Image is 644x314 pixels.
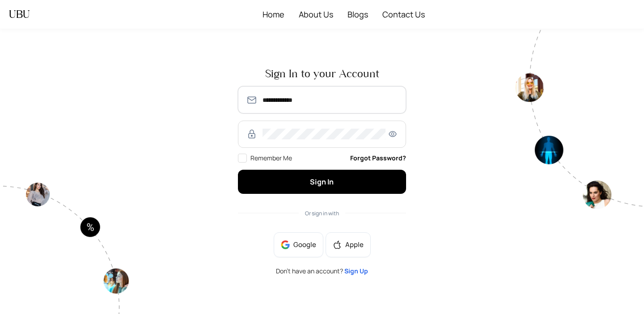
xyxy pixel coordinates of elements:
[238,68,406,79] span: Sign In to your Account
[274,232,323,257] button: Google
[281,240,290,249] img: google-BnAmSPDJ.png
[246,129,257,139] img: RzWbU6KsXbv8M5bTtlu7p38kHlzSfb4MlcTUAAAAASUVORK5CYII=
[345,240,364,250] span: Apple
[238,170,406,193] button: Sign In
[350,153,406,163] a: Forgot Password?
[246,95,257,105] img: SmmOVPU3il4LzjOz1YszJ8A9TzvK+6qU9RAAAAAElFTkSuQmCC
[276,268,368,274] span: Don’t have an account?
[515,29,644,209] img: authpagecirlce2-Tt0rwQ38.png
[310,177,334,187] span: Sign In
[387,130,398,138] span: eye
[344,267,368,275] a: Sign Up
[250,154,292,162] span: Remember Me
[333,240,342,249] span: apple
[293,240,316,250] span: Google
[326,232,371,257] button: appleApple
[305,209,339,217] span: Or sign in with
